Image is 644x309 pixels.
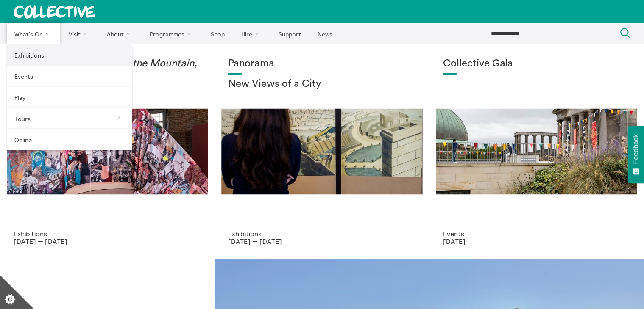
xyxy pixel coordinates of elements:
a: Collective Panorama June 2025 small file 8 Panorama New Views of a City Exhibitions [DATE] — [DATE] [215,44,429,259]
a: Support [271,23,308,44]
h1: Collective Gala [443,58,630,70]
a: Programmes [142,23,202,44]
a: Collective Gala 2023. Image credit Sally Jubb. Collective Gala Events [DATE] [429,44,644,259]
a: Events [7,66,132,87]
span: Feedback [632,134,640,164]
a: Play [7,87,132,108]
p: [DATE] [443,237,630,245]
p: Exhibitions [228,230,415,237]
a: About [99,23,141,44]
a: Visit [61,23,98,44]
h2: New Views of a City [228,78,415,90]
a: Hire [234,23,270,44]
p: [DATE] — [DATE] [228,237,415,245]
button: Feedback - Show survey [628,126,644,183]
a: What's On [7,23,60,44]
a: Online [7,129,132,150]
a: Exhibitions [7,44,132,66]
p: Exhibitions [14,230,201,237]
a: News [310,23,340,44]
p: [DATE] — [DATE] [14,237,201,245]
h1: Panorama [228,58,415,70]
a: Tours [7,108,132,129]
p: Events [443,230,630,237]
a: Shop [203,23,232,44]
